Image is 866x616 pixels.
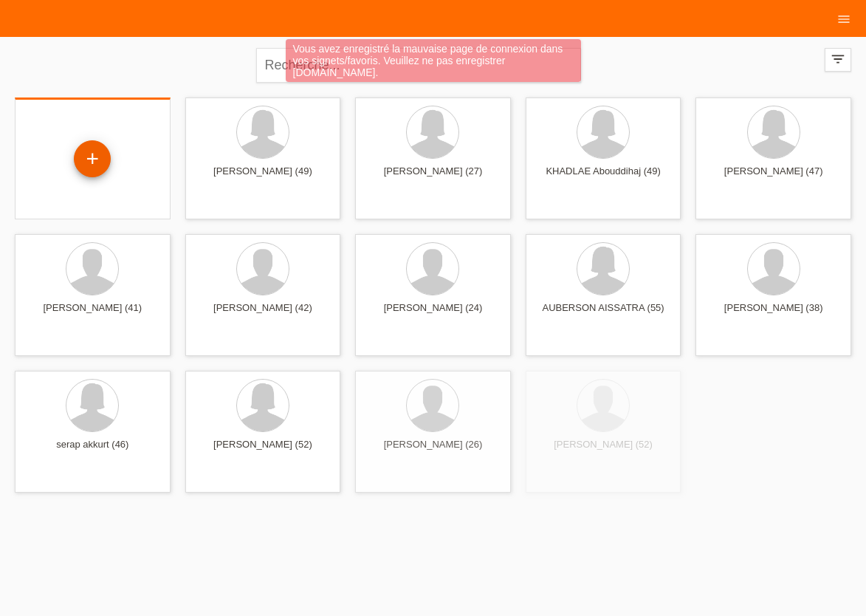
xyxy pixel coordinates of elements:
div: [PERSON_NAME] (47) [707,165,839,189]
a: menu [829,14,859,23]
div: serap akkurt (46) [27,439,159,462]
div: [PERSON_NAME] (38) [707,302,839,326]
div: AUBERSON AISSATRA (55) [537,302,670,326]
div: [PERSON_NAME] (42) [197,302,329,326]
div: [PERSON_NAME] (41) [27,302,159,326]
div: [PERSON_NAME] (26) [367,439,499,462]
i: menu [836,12,851,27]
div: [PERSON_NAME] (27) [367,165,499,189]
i: filter_list [830,51,846,67]
div: [PERSON_NAME] (52) [537,439,670,462]
div: Vous avez enregistré la mauvaise page de connexion dans vos signets/favoris. Veuillez ne pas enre... [286,39,581,82]
div: [PERSON_NAME] (49) [197,165,329,189]
div: [PERSON_NAME] (52) [197,439,329,462]
div: [PERSON_NAME] (24) [367,302,499,326]
div: Enregistrer le client [75,146,110,171]
div: KHADLAE Abouddihaj (49) [537,165,670,189]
